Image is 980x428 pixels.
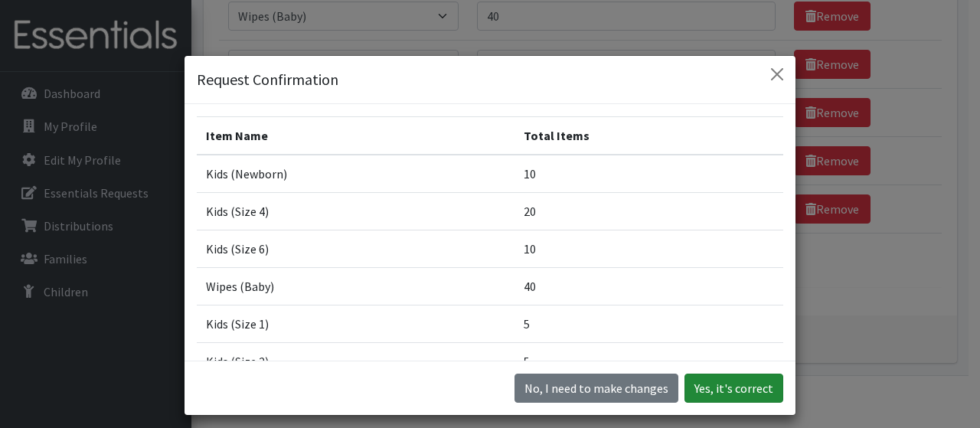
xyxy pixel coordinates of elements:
td: Kids (Size 6) [197,230,514,267]
button: Yes, it's correct [684,374,783,403]
td: 5 [514,305,783,342]
td: Kids (Size 2) [197,342,514,380]
td: Wipes (Baby) [197,267,514,305]
td: 40 [514,267,783,305]
td: Kids (Newborn) [197,155,514,193]
h5: Request Confirmation [197,68,338,91]
td: Kids (Size 1) [197,305,514,342]
td: 10 [514,230,783,267]
td: 5 [514,342,783,380]
th: Item Name [197,116,514,155]
th: Total Items [514,116,783,155]
td: 20 [514,192,783,230]
button: Close [765,62,789,87]
td: 10 [514,155,783,193]
td: Kids (Size 4) [197,192,514,230]
button: No I need to make changes [514,374,678,403]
